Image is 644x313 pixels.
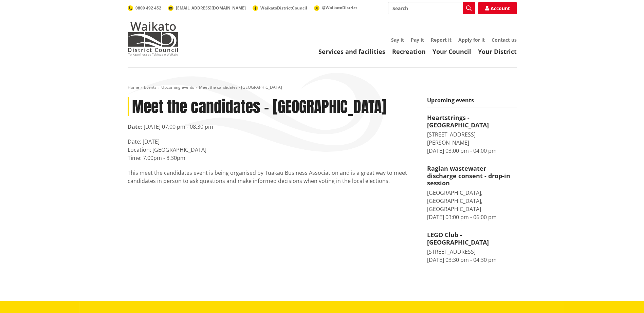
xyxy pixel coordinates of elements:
[427,147,497,154] time: [DATE] 03:00 pm - 04:00 pm
[427,231,517,246] h4: LEGO Club - [GEOGRAPHIC_DATA]
[411,37,424,43] a: Pay it
[128,169,417,185] p: This meet the candidates event is being organised by Tuakau Business Association and is a great w...
[144,84,157,90] a: Events
[427,114,517,155] a: Heartstrings - [GEOGRAPHIC_DATA] [STREET_ADDRESS][PERSON_NAME] [DATE] 03:00 pm - 04:00 pm
[458,37,485,43] a: Apply for it
[128,138,417,162] p: Date: [DATE] Location: [GEOGRAPHIC_DATA] Time: 7.00pm - 8.30pm
[314,5,357,11] a: @WaikatoDistrict
[135,5,161,11] span: 0800 492 452
[128,85,517,90] nav: breadcrumb
[433,47,471,56] a: Your Council
[128,123,142,130] strong: Date:
[427,165,517,187] h4: Raglan wastewater discharge consent - drop-in session
[427,248,517,256] div: [STREET_ADDRESS]
[431,37,452,43] a: Report it
[176,5,246,11] span: [EMAIL_ADDRESS][DOMAIN_NAME]
[392,47,426,56] a: Recreation
[427,256,497,264] time: [DATE] 03:30 pm - 04:30 pm
[427,97,517,107] h5: Upcoming events
[199,84,282,90] span: Meet the candidates - [GEOGRAPHIC_DATA]
[168,5,246,11] a: [EMAIL_ADDRESS][DOMAIN_NAME]
[427,165,517,221] a: Raglan wastewater discharge consent - drop-in session [GEOGRAPHIC_DATA], [GEOGRAPHIC_DATA], [GEOG...
[478,47,517,56] a: Your District
[478,2,517,14] a: Account
[161,84,194,90] a: Upcoming events
[427,130,517,147] div: [STREET_ADDRESS][PERSON_NAME]
[260,5,307,11] span: WaikatoDistrictCouncil
[492,37,517,43] a: Contact us
[391,37,404,43] a: Say it
[253,5,307,11] a: WaikatoDistrictCouncil
[128,84,139,90] a: Home
[427,114,517,129] h4: Heartstrings - [GEOGRAPHIC_DATA]
[318,47,385,56] a: Services and facilities
[388,2,475,14] input: Search input
[128,5,161,11] a: 0800 492 452
[128,22,179,56] img: Waikato District Council - Te Kaunihera aa Takiwaa o Waikato
[144,123,213,130] time: [DATE] 07:00 pm - 08:30 pm
[128,97,417,116] h1: Meet the candidates - [GEOGRAPHIC_DATA]
[322,5,357,11] span: @WaikatoDistrict
[427,213,497,221] time: [DATE] 03:00 pm - 06:00 pm
[427,231,517,264] a: LEGO Club - [GEOGRAPHIC_DATA] [STREET_ADDRESS] [DATE] 03:30 pm - 04:30 pm
[427,189,517,213] div: [GEOGRAPHIC_DATA], [GEOGRAPHIC_DATA], [GEOGRAPHIC_DATA]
